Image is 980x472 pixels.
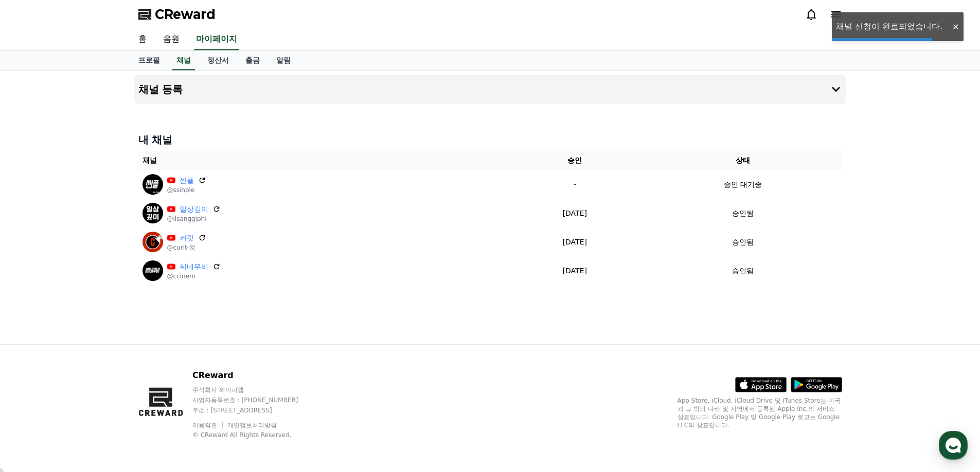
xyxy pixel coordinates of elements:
p: 승인됨 [732,266,754,276]
a: 일상깊이 [180,204,208,215]
img: 씨네무비 [142,260,163,281]
a: 음원 [155,29,188,50]
th: 상태 [644,151,842,170]
img: 씬플 [142,174,163,195]
a: 프로필 [130,51,168,70]
p: 주소 : [STREET_ADDRESS] [192,406,318,414]
p: @ccinem [167,272,221,280]
a: 씬플 [180,175,194,186]
p: @ssinple [167,186,206,194]
a: 채널 [172,51,195,70]
a: 출금 [237,51,268,70]
p: CReward [192,369,318,382]
p: - [510,179,640,190]
img: 일상깊이 [142,203,163,223]
p: © CReward All Rights Reserved. [192,431,318,439]
th: 채널 [138,151,506,170]
p: [DATE] [510,266,640,276]
a: 알림 [268,51,299,70]
a: 커릿 [180,233,194,243]
p: [DATE] [510,237,640,248]
a: CReward [138,6,216,23]
a: 씨네무비 [180,261,208,272]
a: 마이페이지 [194,29,239,50]
button: 채널 등록 [134,75,846,104]
p: App Store, iCloud, iCloud Drive 및 iTunes Store는 미국과 그 밖의 나라 및 지역에서 등록된 Apple Inc.의 서비스 상표입니다. Goo... [678,397,842,429]
span: CReward [155,6,216,23]
a: 이용약관 [192,422,225,429]
a: 개인정보처리방침 [227,422,277,429]
p: @curit-컷 [167,243,206,252]
a: 홈 [130,29,155,50]
p: 승인 대기중 [724,179,762,190]
p: 승인됨 [732,237,754,248]
th: 승인 [506,151,644,170]
a: 정산서 [199,51,237,70]
img: 커릿 [142,232,163,252]
h4: 내 채널 [138,133,842,147]
p: @ilsanggiphi [167,215,221,223]
h4: 채널 등록 [138,84,183,95]
p: 주식회사 와이피랩 [192,386,318,394]
p: 사업자등록번호 : [PHONE_NUMBER] [192,396,318,404]
p: 승인됨 [732,208,754,219]
p: [DATE] [510,208,640,219]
